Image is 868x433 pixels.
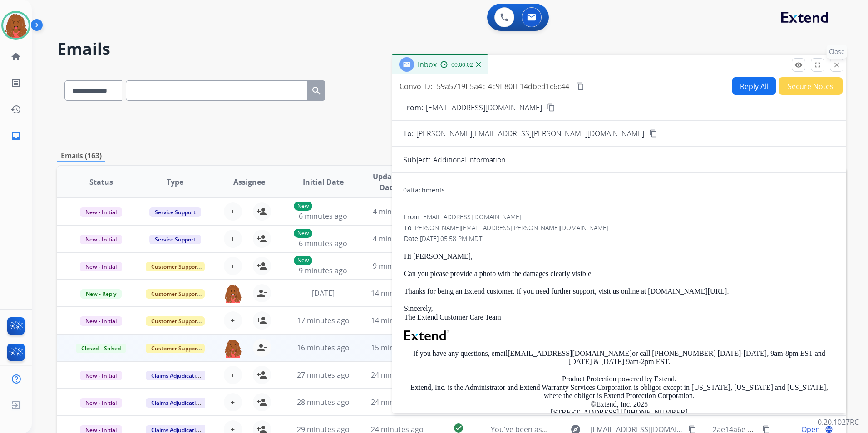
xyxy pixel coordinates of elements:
[224,311,242,330] button: +
[371,343,424,353] span: 15 minutes ago
[80,289,122,299] span: New - Reply
[231,369,235,380] span: +
[426,102,542,113] p: [EMAIL_ADDRESS][DOMAIN_NAME]
[404,223,834,232] div: To:
[149,207,201,217] span: Service Support
[80,235,122,244] span: New - Initial
[10,51,21,62] mat-icon: home
[818,417,859,428] p: 0.20.1027RC
[404,305,834,321] p: Sincerely, The Extend Customer Care Team
[167,177,183,187] span: Type
[312,288,335,298] span: [DATE]
[233,177,265,187] span: Assignee
[146,371,208,380] span: Claims Adjudication
[403,154,430,165] p: Subject:
[371,397,424,407] span: 24 minutes ago
[10,78,21,89] mat-icon: list_alt
[256,233,267,244] mat-icon: person_add
[224,230,242,248] button: +
[814,61,822,69] mat-icon: fullscreen
[224,257,242,275] button: +
[3,13,29,38] img: avatar
[231,397,235,408] span: +
[149,235,201,244] span: Service Support
[297,343,350,353] span: 16 minutes ago
[231,315,235,326] span: +
[373,234,421,244] span: 4 minutes ago
[413,223,608,232] span: [PERSON_NAME][EMAIL_ADDRESS][PERSON_NAME][DOMAIN_NAME]
[299,238,347,248] span: 6 minutes ago
[576,82,584,90] mat-icon: content_copy
[256,342,267,353] mat-icon: person_remove
[404,349,834,366] p: If you have any questions, email or call [PHONE_NUMBER] [DATE]-[DATE], 9am-8pm EST and [DATE] & [...
[403,186,407,194] span: 0
[256,261,267,271] mat-icon: person_add
[399,81,432,92] p: Convo ID:
[146,289,205,299] span: Customer Support
[224,202,242,221] button: +
[57,150,105,162] p: Emails (163)
[299,211,347,221] span: 6 minutes ago
[404,330,449,340] img: Extend Logo
[732,77,776,95] button: Reply All
[146,262,205,271] span: Customer Support
[404,234,834,243] div: Date:
[373,207,421,216] span: 4 minutes ago
[224,366,242,384] button: +
[827,45,847,59] p: Close
[311,85,322,96] mat-icon: search
[547,103,555,112] mat-icon: content_copy
[368,171,409,193] span: Updated Date
[433,154,505,165] p: Additional Information
[404,375,834,417] p: Product Protection powered by Extend. Extend, Inc. is the Administrator and Extend Warranty Servi...
[416,128,644,139] span: [PERSON_NAME][EMAIL_ADDRESS][PERSON_NAME][DOMAIN_NAME]
[146,398,208,408] span: Claims Adjudication
[224,339,242,358] img: agent-avatar
[224,284,242,303] img: agent-avatar
[80,371,122,380] span: New - Initial
[794,61,803,69] mat-icon: remove_red_eye
[371,288,424,298] span: 14 minutes ago
[294,202,312,211] p: New
[297,370,350,380] span: 27 minutes ago
[404,212,834,221] div: From:
[404,252,834,261] p: Hi [PERSON_NAME],
[80,316,122,326] span: New - Initial
[404,270,834,278] p: Can you please provide a photo with the damages clearly visible
[256,315,267,326] mat-icon: person_add
[89,177,113,187] span: Status
[303,177,344,187] span: Initial Date
[256,206,267,217] mat-icon: person_add
[833,61,841,69] mat-icon: close
[57,40,846,58] h2: Emails
[437,81,569,91] span: 59a5719f-5a4c-4c9f-80ff-14dbed1c6c44
[371,315,424,325] span: 14 minutes ago
[779,77,843,95] button: Secure Notes
[231,233,235,244] span: +
[297,315,350,325] span: 17 minutes ago
[80,262,122,271] span: New - Initial
[649,129,657,138] mat-icon: content_copy
[80,398,122,408] span: New - Initial
[231,206,235,217] span: +
[256,397,267,408] mat-icon: person_add
[256,369,267,380] mat-icon: person_add
[297,397,350,407] span: 28 minutes ago
[224,393,242,411] button: +
[421,212,521,221] span: [EMAIL_ADDRESS][DOMAIN_NAME]
[10,130,21,141] mat-icon: inbox
[80,207,122,217] span: New - Initial
[373,261,421,271] span: 9 minutes ago
[830,58,843,72] button: Close
[403,102,423,113] p: From:
[403,186,445,195] div: attachments
[451,61,473,69] span: 00:00:02
[371,370,424,380] span: 24 minutes ago
[294,256,312,265] p: New
[420,234,482,243] span: [DATE] 05:58 PM MDT
[299,266,347,276] span: 9 minutes ago
[146,344,205,353] span: Customer Support
[256,288,267,299] mat-icon: person_remove
[294,229,312,238] p: New
[418,59,437,69] span: Inbox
